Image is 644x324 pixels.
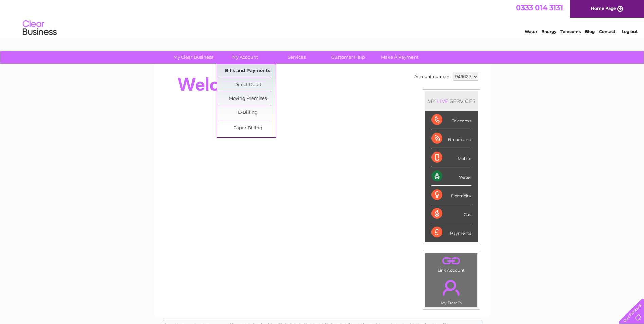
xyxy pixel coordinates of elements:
[622,29,638,34] a: Log out
[431,186,471,204] div: Electricity
[431,129,471,148] div: Broadband
[560,29,581,34] a: Telecoms
[431,204,471,223] div: Gas
[320,51,376,64] a: Customer Help
[541,29,556,34] a: Energy
[516,3,563,12] a: 0333 014 3131
[220,122,276,135] a: Paper Billing
[431,148,471,167] div: Mobile
[372,51,428,64] a: Make A Payment
[599,29,615,34] a: Contact
[269,51,325,64] a: Services
[431,167,471,186] div: Water
[431,223,471,241] div: Payments
[412,71,451,83] td: Account number
[585,29,595,34] a: Blog
[525,29,537,34] a: Water
[22,18,57,38] img: logo.png
[427,255,476,267] a: .
[425,274,478,307] td: My Details
[220,106,276,120] a: E-Billing
[165,51,221,64] a: My Clear Business
[436,98,450,104] div: LIVE
[220,78,276,92] a: Direct Debit
[162,4,483,33] div: Clear Business is a trading name of Verastar Limited (registered in [GEOGRAPHIC_DATA] No. 3667643...
[425,253,478,274] td: Link Account
[425,91,478,111] div: MY SERVICES
[220,92,276,106] a: Moving Premises
[431,111,471,129] div: Telecoms
[427,276,476,300] a: .
[217,51,273,64] a: My Account
[220,64,276,78] a: Bills and Payments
